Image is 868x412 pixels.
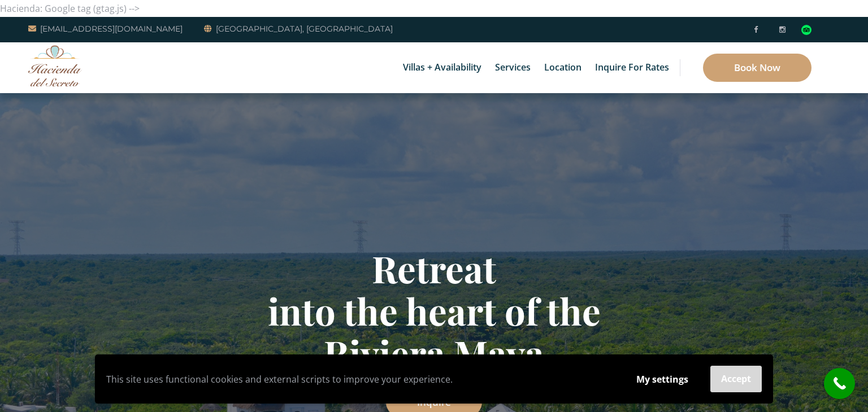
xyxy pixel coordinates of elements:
button: Accept [710,366,762,392]
p: This site uses functional cookies and external scripts to improve your experience. [106,371,614,388]
a: [EMAIL_ADDRESS][DOMAIN_NAME] [28,22,183,36]
h1: Retreat into the heart of the Riviera Maya [103,247,765,374]
a: Services [489,42,536,93]
i: call [827,371,852,396]
button: My settings [626,366,699,392]
div: Read traveler reviews on Tripadvisor [801,25,811,35]
img: Tripadvisor_logomark.svg [801,25,811,35]
a: Villas + Availability [397,42,487,93]
a: [GEOGRAPHIC_DATA], [GEOGRAPHIC_DATA] [204,22,393,36]
img: Awesome Logo [28,45,82,86]
a: Location [539,42,587,93]
a: Inquire for Rates [589,42,675,93]
a: Book Now [703,54,811,82]
a: call [824,368,855,399]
